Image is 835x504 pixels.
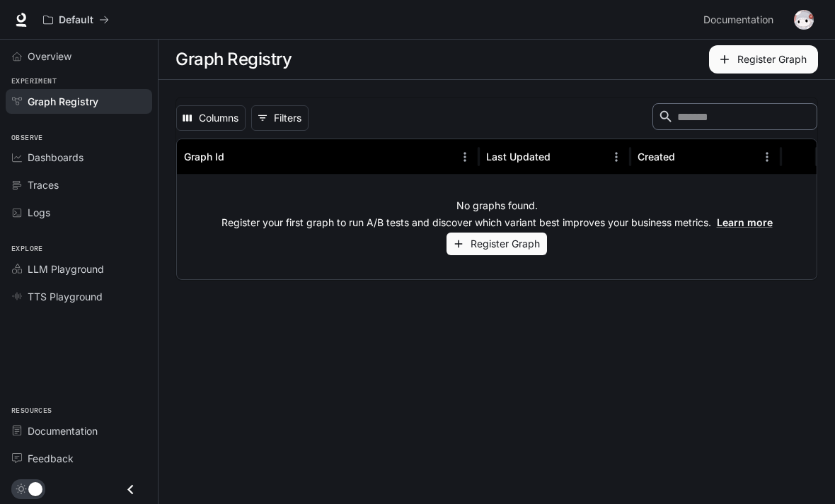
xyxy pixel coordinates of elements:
div: Last Updated [486,151,551,163]
button: Sort [552,146,573,168]
p: Register your first graph to run A/B tests and discover which variant best improves your business... [221,216,773,230]
p: Default [59,14,93,26]
button: Close drawer [115,475,146,504]
button: All workspaces [37,6,115,34]
span: Dark mode toggle [28,481,42,496]
img: User avatar [794,10,814,30]
p: No graphs found. [456,199,538,213]
span: Documentation [703,11,773,29]
button: Select columns [176,105,246,131]
button: User avatar [790,6,818,34]
div: Graph Id [184,151,224,163]
button: Menu [606,146,627,168]
span: Logs [28,205,50,220]
span: Overview [28,49,71,64]
a: Documentation [6,418,152,443]
button: Sort [226,146,247,168]
span: Traces [28,177,59,192]
a: Dashboards [6,145,152,170]
button: Show filters [251,105,309,131]
span: Documentation [28,423,98,438]
a: TTS Playground [6,284,152,309]
div: Search [652,103,817,133]
button: Register Graph [709,45,818,74]
span: TTS Playground [28,289,103,304]
a: Graph Registry [6,89,152,114]
span: Dashboards [28,150,83,165]
a: Traces [6,172,152,197]
a: LLM Playground [6,257,152,281]
a: Logs [6,200,152,225]
span: Graph Registry [28,94,98,109]
a: Documentation [698,6,784,34]
button: Menu [454,146,476,168]
a: Learn more [717,216,773,228]
span: LLM Playground [28,262,104,276]
div: Created [638,151,675,163]
h1: Graph Registry [175,45,292,74]
button: Register Graph [447,233,547,256]
span: Feedback [28,451,74,466]
a: Feedback [6,446,152,471]
a: Overview [6,44,152,69]
button: Sort [676,146,698,168]
button: Menu [756,146,778,168]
